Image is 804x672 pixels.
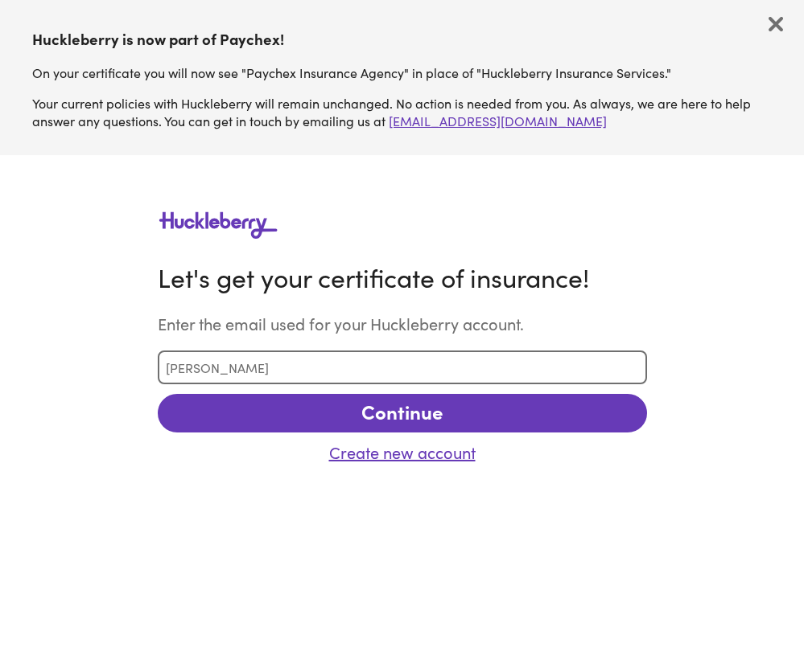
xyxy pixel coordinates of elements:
[389,112,607,129] a: [EMAIL_ADDRESS][DOMAIN_NAME]
[158,208,283,238] img: Huckleberry Insurance
[32,94,773,129] p: Your current policies with Huckleberry will remain unchanged. No action is needed from you. As al...
[32,64,773,81] p: On your certificate you will now see "Paychex Insurance Agency" in place of "Huckleberry Insuranc...
[158,442,647,461] a: Create new account
[769,17,783,31] img: Remove banner
[158,259,647,295] h1: Let's get your certificate of insurance!
[32,28,773,49] h3: Huckleberry is now part of Paychex!
[158,312,647,334] p: Enter the email used for your Huckleberry account.
[158,394,647,432] button: Continue
[158,350,647,384] input: Email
